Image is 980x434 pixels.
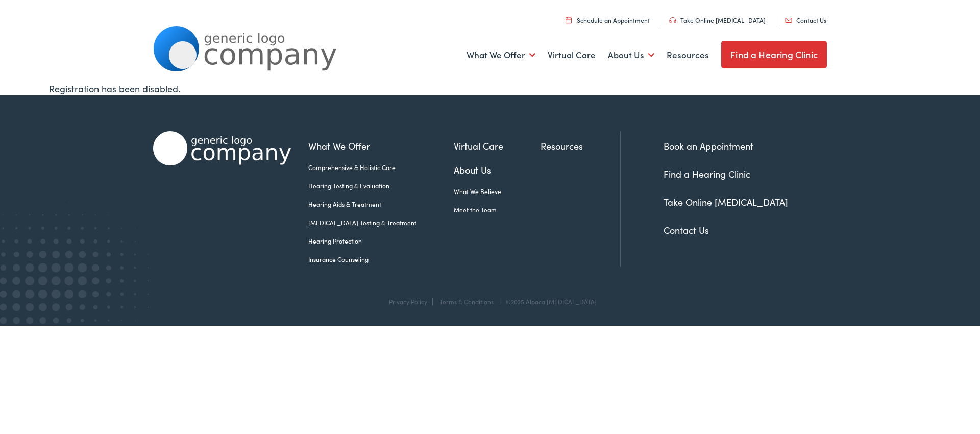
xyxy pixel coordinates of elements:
[49,82,931,95] div: Registration has been disabled.
[454,187,541,196] a: What We Believe
[308,181,454,190] a: Hearing Testing & Evaluation
[308,200,454,209] a: Hearing Aids & Treatment
[664,196,788,208] a: Take Online [MEDICAL_DATA]
[389,297,427,306] a: Privacy Policy
[541,139,620,153] a: Resources
[153,131,291,165] img: Alpaca Audiology
[548,36,596,74] a: Virtual Care
[467,36,535,74] a: What We Offer
[439,297,494,306] a: Terms & Conditions
[566,17,572,23] img: utility icon
[669,16,766,25] a: Take Online [MEDICAL_DATA]
[664,139,753,152] a: Book an Appointment
[664,167,750,180] a: Find a Hearing Clinic
[608,36,654,74] a: About Us
[308,139,454,153] a: What We Offer
[454,163,541,177] a: About Us
[454,205,541,214] a: Meet the Team
[308,163,454,172] a: Comprehensive & Holistic Care
[785,18,792,23] img: utility icon
[664,224,709,236] a: Contact Us
[501,298,597,305] div: ©2025 Alpaca [MEDICAL_DATA]
[454,139,541,153] a: Virtual Care
[308,255,454,264] a: Insurance Counseling
[785,16,826,25] a: Contact Us
[721,41,827,68] a: Find a Hearing Clinic
[667,36,709,74] a: Resources
[308,236,454,246] a: Hearing Protection
[566,16,650,25] a: Schedule an Appointment
[308,218,454,227] a: [MEDICAL_DATA] Testing & Treatment
[669,17,676,23] img: utility icon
